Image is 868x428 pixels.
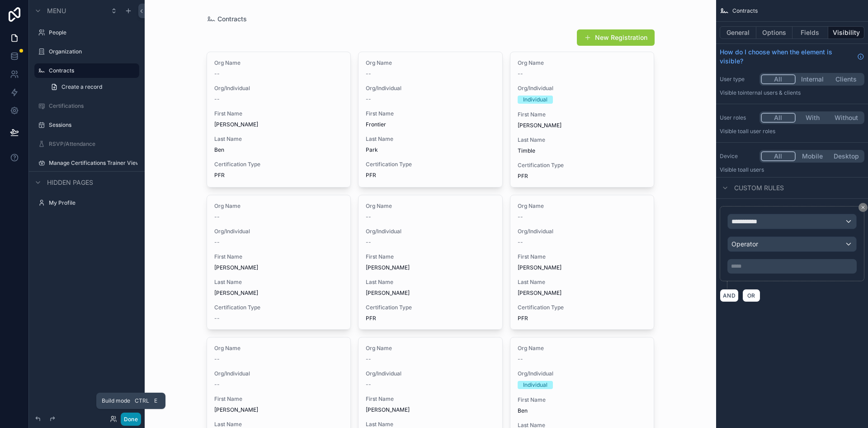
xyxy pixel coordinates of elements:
[742,289,760,302] button: OR
[121,413,141,426] button: Done
[796,151,830,161] button: Mobile
[727,236,857,252] button: Operator
[720,289,739,302] button: AND
[720,166,864,173] p: Visible to
[49,121,137,129] label: Sessions
[829,151,863,161] button: Desktop
[720,114,756,121] label: User roles
[796,113,830,123] button: With
[743,166,764,173] span: all users
[49,48,137,55] label: Organization
[720,128,864,135] p: Visible to
[720,26,756,39] button: General
[720,48,854,66] span: How do I choose when the element is visible?
[761,74,796,84] button: All
[745,292,757,299] span: OR
[49,199,137,207] label: My Profile
[720,48,864,66] a: How do I choose when the element is visible?
[49,67,134,74] label: Contracts
[49,29,137,36] label: People
[829,74,863,84] button: Clients
[152,397,159,404] span: E
[720,89,864,96] p: Visible to
[49,102,137,110] label: Certifications
[102,397,130,404] span: Build mode
[47,6,66,15] span: Menu
[49,140,137,148] label: RSVP/Attendance
[734,183,784,192] span: Custom rules
[134,396,150,405] span: Ctrl
[756,26,793,39] button: Options
[47,178,93,187] span: Hidden pages
[743,128,775,135] span: All user roles
[829,113,863,123] button: Without
[720,153,756,160] label: Device
[61,83,102,91] span: Create a record
[828,26,864,39] button: Visibility
[731,240,758,248] span: Operator
[793,26,829,39] button: Fields
[743,89,801,96] span: Internal users & clients
[796,74,830,84] button: Internal
[732,7,758,14] span: Contracts
[49,159,137,167] label: Manage Certifications Trainer View
[761,151,796,161] button: All
[720,76,756,83] label: User type
[761,113,796,123] button: All
[45,80,139,94] a: Create a record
